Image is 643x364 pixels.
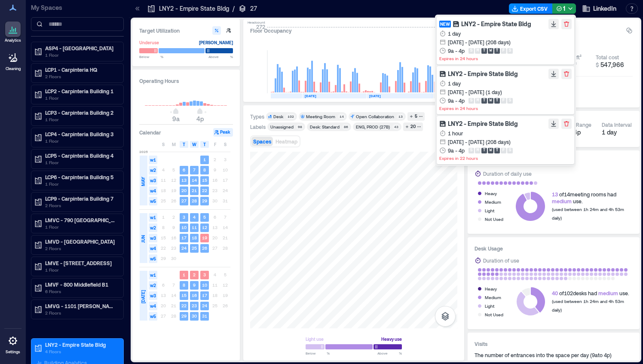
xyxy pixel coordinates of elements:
div: The number of entrances into the space per day ( 9a to 4p ) [475,352,633,358]
p: W [489,47,492,54]
span: S [162,141,165,148]
p: LMVC - 790 [GEOGRAPHIC_DATA] B2 [45,217,117,223]
div: Not Used [485,215,503,223]
div: 14 [338,114,345,119]
text: 25 [192,245,197,251]
div: Light use [306,335,324,343]
text: 2 [193,272,196,277]
text: 8 [203,167,206,172]
span: Below % [306,351,330,356]
div: Hour Range [563,121,591,128]
div: 1 day [448,79,461,88]
div: Types [250,113,264,120]
p: LCP3 - Carpinteria Building 2 [45,109,117,116]
button: 5 [407,112,425,121]
p: ASP4 - [GEOGRAPHIC_DATA] [45,45,117,52]
div: 13 [397,114,404,119]
span: JUN [140,235,147,243]
span: w4 [149,302,157,310]
span: 9a [172,115,180,122]
p: LMVF - 800 Middlefield B1 [45,281,117,288]
div: 9a - 4p [448,146,465,155]
p: T [483,47,485,54]
div: 9a - 4p [448,96,465,105]
text: 16 [192,293,197,298]
h3: Visits [475,340,633,348]
div: Desk [273,113,283,119]
p: LNY2 - Empire State Bldg [45,341,117,348]
a: Analytics [2,19,24,46]
text: 29 [181,313,187,318]
text: 17 [181,235,187,240]
span: w4 [149,187,157,195]
p: LCP4 - Carpinteria Building 3 [45,131,117,138]
div: Medium [485,198,501,206]
p: F [502,147,505,154]
p: 2 Floors [45,309,117,316]
text: 22 [202,188,207,193]
span: medium [552,198,572,204]
span: LNY2 - Empire State Bldg [448,70,518,77]
span: T [183,141,185,148]
text: 12 [202,225,207,230]
div: [DATE] - [DATE] (1 day) [448,88,502,96]
span: Spaces [253,138,271,144]
div: Not Used [485,310,503,319]
p: 4 Floors [45,348,117,355]
span: 4p [196,115,204,122]
span: 547,966 [600,61,624,68]
span: LNY2 - Empire State Bldg [448,120,518,127]
span: $ [596,62,599,68]
p: LNY2 - Empire State Bldg [159,4,229,13]
text: 24 [181,245,187,251]
text: 14 [192,177,197,183]
span: LinkedIn [593,4,616,13]
div: Duration of use [483,256,519,265]
div: 1 hour [448,129,463,138]
div: 86 [342,124,349,129]
span: w2 [149,166,157,174]
p: T [496,97,498,104]
span: W [192,141,196,148]
text: 9 [193,282,196,288]
p: T [483,147,485,154]
p: 1 Floor [45,223,117,230]
p: F [502,97,505,104]
text: [DATE] [305,94,316,98]
text: 29 [202,198,207,203]
button: 20 [403,122,423,131]
span: w4 [149,244,157,253]
p: 1 Floor [45,138,117,144]
span: medium [598,290,618,296]
p: 6 Floors [45,288,117,295]
span: w1 [149,213,157,222]
span: w3 [149,176,157,185]
p: 1 Floor [45,180,117,187]
p: 2 Floors [45,73,117,80]
text: 20 [181,188,187,193]
span: [DATE] [140,290,147,303]
p: LMVE - [STREET_ADDRESS] [45,260,117,266]
a: Cleaning [2,47,24,74]
div: 1 [556,3,565,14]
div: ENG, PROD (27B) [356,124,390,130]
p: LCP2 - Carpinteria Building 1 [45,88,117,95]
div: Total cost [596,54,619,61]
div: Open Collaboration [356,113,394,119]
div: Heavy use [381,335,402,343]
p: F [502,47,505,54]
span: w5 [149,254,157,263]
div: Duration of daily use [483,169,532,178]
text: 11 [192,225,197,230]
p: 2 Floors [45,202,117,209]
p: S [508,97,511,104]
p: S [508,147,511,154]
text: 8 [183,282,185,288]
div: [DATE] - [DATE] (208 days) [448,138,511,146]
div: Underuse [139,38,159,47]
p: My Spaces [31,3,124,12]
button: LinkedIn [579,2,619,15]
text: 17 [202,293,207,298]
span: w5 [149,197,157,205]
p: LMVD - [GEOGRAPHIC_DATA] [45,238,117,245]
